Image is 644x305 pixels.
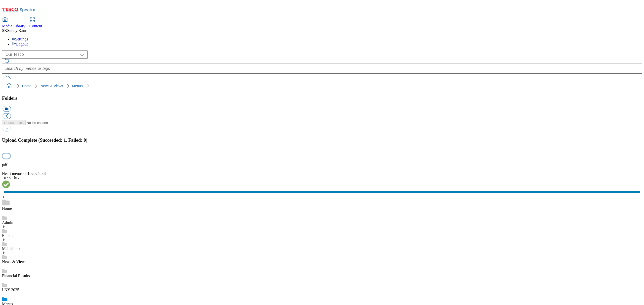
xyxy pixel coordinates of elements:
[2,246,20,251] a: Mailchimp
[2,64,642,74] input: Search by names or tags
[2,233,13,238] a: Emails
[7,28,26,33] span: Sunny Kaur
[2,137,642,143] h3: Upload Complete (Succeeded: 1, Failed: 0)
[2,176,642,180] div: 107.51 kB
[2,220,13,225] a: Admin
[29,24,42,28] span: Content
[2,260,26,264] a: News & Views
[5,82,13,90] a: home
[12,42,28,46] a: Logout
[2,18,25,28] a: Media Library
[2,28,7,33] span: SK
[41,84,63,88] a: News & Views
[2,171,642,176] div: Heart menus 06102025.pdf
[29,18,42,28] a: Content
[2,81,642,91] nav: breadcrumb
[2,24,25,28] span: Media Library
[12,37,28,41] a: Settings
[2,274,30,278] a: Financial Results
[2,288,19,292] a: LNY 2025
[22,84,31,88] a: Home
[2,206,12,211] a: Home
[72,84,83,88] a: Menus
[2,163,642,167] p: pdf
[2,95,642,101] h3: Folders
